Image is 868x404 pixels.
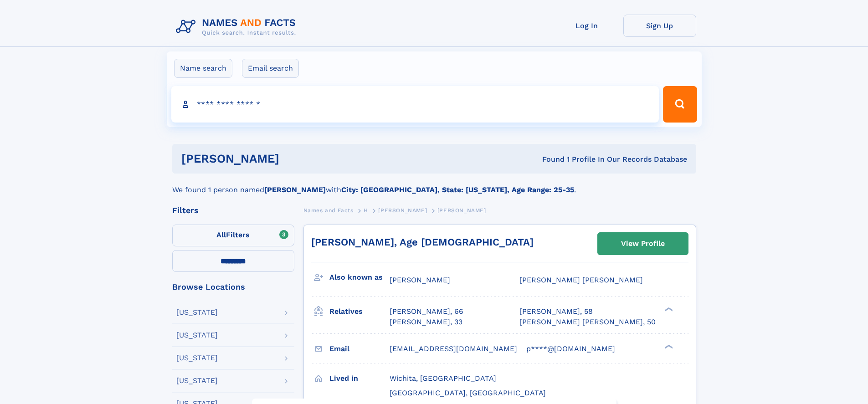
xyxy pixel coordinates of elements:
[519,276,643,284] span: [PERSON_NAME] [PERSON_NAME]
[172,206,294,215] div: Filters
[364,205,368,216] a: H
[264,185,326,194] b: [PERSON_NAME]
[390,389,546,397] span: [GEOGRAPHIC_DATA], [GEOGRAPHIC_DATA]
[176,332,218,339] div: [US_STATE]
[216,230,226,239] span: All
[598,233,688,255] a: View Profile
[390,276,450,284] span: [PERSON_NAME]
[378,207,427,214] span: [PERSON_NAME]
[364,207,368,214] span: H
[550,15,623,37] a: Log In
[311,236,534,248] a: [PERSON_NAME], Age [DEMOGRAPHIC_DATA]
[174,59,232,78] label: Name search
[390,374,496,383] span: Wichita, [GEOGRAPHIC_DATA]
[378,205,427,216] a: [PERSON_NAME]
[663,343,673,349] div: ❯
[303,205,354,216] a: Names and Facts
[621,233,665,254] div: View Profile
[663,86,697,123] button: Search Button
[437,207,486,214] span: [PERSON_NAME]
[172,174,696,195] div: We found 1 person named with .
[329,304,390,319] h3: Relatives
[242,59,299,78] label: Email search
[176,354,218,362] div: [US_STATE]
[519,317,656,327] a: [PERSON_NAME] [PERSON_NAME], 50
[329,371,390,386] h3: Lived in
[390,317,462,327] a: [PERSON_NAME], 33
[176,309,218,316] div: [US_STATE]
[341,185,574,194] b: City: [GEOGRAPHIC_DATA], State: [US_STATE], Age Range: 25-35
[519,307,593,317] a: [PERSON_NAME], 58
[623,15,696,37] a: Sign Up
[663,307,673,312] div: ❯
[390,344,517,353] span: [EMAIL_ADDRESS][DOMAIN_NAME]
[329,341,390,357] h3: Email
[329,270,390,285] h3: Also known as
[390,307,463,317] a: [PERSON_NAME], 66
[181,153,411,164] h1: [PERSON_NAME]
[171,86,659,123] input: search input
[172,225,294,246] label: Filters
[172,283,294,291] div: Browse Locations
[176,377,218,384] div: [US_STATE]
[411,154,687,164] div: Found 1 Profile In Our Records Database
[172,15,303,39] img: Logo Names and Facts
